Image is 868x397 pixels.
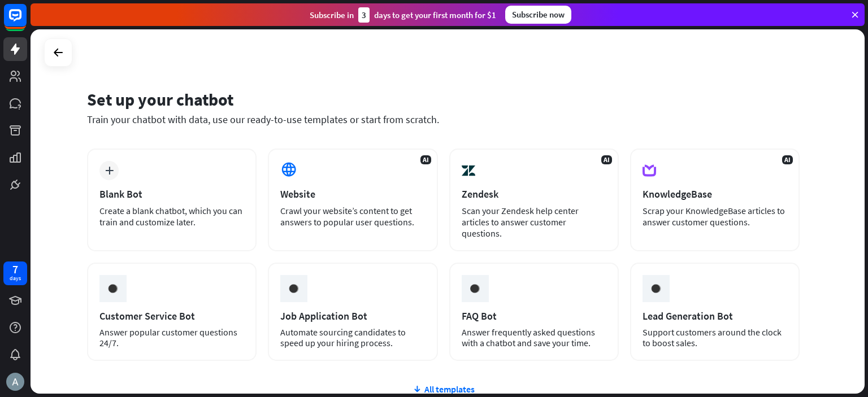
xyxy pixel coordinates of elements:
a: 7 days [3,261,27,285]
div: 7 [12,264,18,274]
div: Subscribe now [505,6,571,24]
div: days [10,274,21,282]
div: Subscribe in days to get your first month for $1 [310,7,496,23]
div: 3 [358,7,370,23]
